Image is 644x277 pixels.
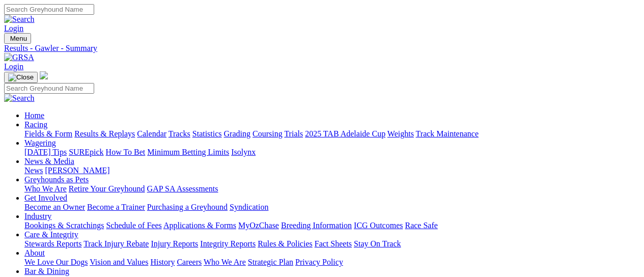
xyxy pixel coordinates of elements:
a: Track Injury Rebate [83,239,149,248]
img: Close [8,73,34,81]
a: Schedule of Fees [106,221,161,230]
div: About [24,258,640,267]
div: Racing [24,129,640,138]
a: Become a Trainer [87,203,145,211]
a: Wagering [24,138,56,147]
a: Syndication [230,203,268,211]
a: Fact Sheets [315,239,352,248]
a: Rules & Policies [258,239,313,248]
a: Injury Reports [151,239,198,248]
input: Search [4,83,94,94]
a: Minimum Betting Limits [147,148,229,156]
a: History [150,258,175,266]
a: Calendar [137,129,166,138]
a: Grading [224,129,250,138]
a: Purchasing a Greyhound [147,203,228,211]
a: Trials [284,129,303,138]
a: GAP SA Assessments [147,184,218,193]
a: How To Bet [106,148,146,156]
a: About [24,248,45,257]
a: MyOzChase [238,221,279,230]
a: News & Media [24,157,74,165]
a: Statistics [192,129,222,138]
a: Login [4,24,23,33]
a: Results - Gawler - Summary [4,44,640,53]
a: Login [4,62,23,71]
img: logo-grsa-white.png [40,71,48,79]
a: Race Safe [405,221,437,230]
button: Toggle navigation [4,72,38,83]
a: News [24,166,43,175]
a: Retire Your Greyhound [69,184,145,193]
div: Greyhounds as Pets [24,184,640,193]
a: Care & Integrity [24,230,78,239]
a: SUREpick [69,148,103,156]
a: Fields & Form [24,129,72,138]
input: Search [4,4,94,15]
a: [PERSON_NAME] [45,166,109,175]
img: Search [4,94,35,103]
a: Breeding Information [281,221,352,230]
div: Industry [24,221,640,230]
a: Bar & Dining [24,267,69,275]
a: Greyhounds as Pets [24,175,89,184]
a: Strategic Plan [248,258,293,266]
img: GRSA [4,53,34,62]
a: Isolynx [231,148,256,156]
a: Home [24,111,44,120]
button: Toggle navigation [4,33,31,44]
div: Care & Integrity [24,239,640,248]
div: Get Involved [24,203,640,212]
a: Integrity Reports [200,239,256,248]
a: We Love Our Dogs [24,258,88,266]
a: 2025 TAB Adelaide Cup [305,129,385,138]
a: Coursing [253,129,283,138]
a: Get Involved [24,193,67,202]
span: Menu [10,35,27,42]
a: Industry [24,212,51,220]
a: Who We Are [24,184,67,193]
a: Track Maintenance [416,129,479,138]
a: Tracks [169,129,190,138]
a: Bookings & Scratchings [24,221,104,230]
a: Stewards Reports [24,239,81,248]
a: Careers [177,258,202,266]
a: Racing [24,120,47,129]
a: Privacy Policy [295,258,343,266]
div: News & Media [24,166,640,175]
a: Results & Replays [74,129,135,138]
a: Vision and Values [90,258,148,266]
a: Become an Owner [24,203,85,211]
a: Who We Are [204,258,246,266]
div: Wagering [24,148,640,157]
a: ICG Outcomes [354,221,403,230]
a: Stay On Track [354,239,401,248]
a: [DATE] Tips [24,148,67,156]
img: Search [4,15,35,24]
a: Applications & Forms [163,221,236,230]
a: Weights [387,129,414,138]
